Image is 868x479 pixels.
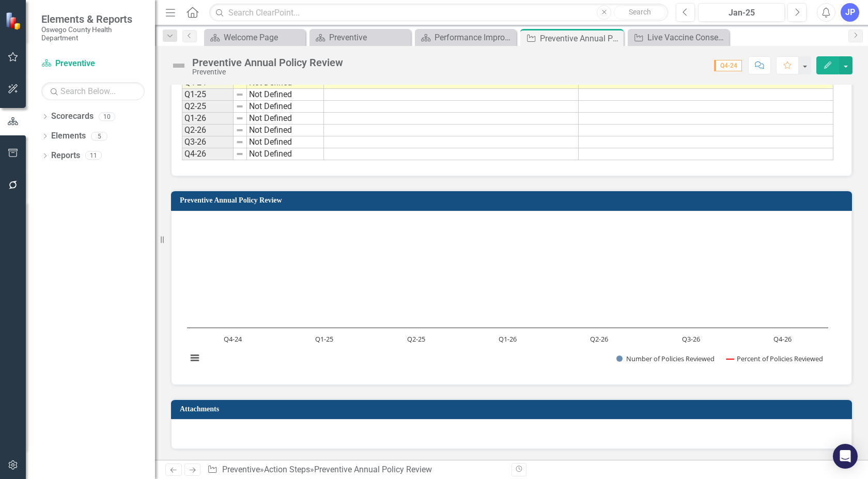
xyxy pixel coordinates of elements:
[182,219,833,374] svg: Interactive chart
[182,101,234,113] td: Q2-25
[236,90,244,99] img: 8DAGhfEEPCf229AAAAAElFTkSuQmCC
[180,405,847,413] h3: Attachments
[51,150,80,162] a: Reports
[41,25,145,42] small: Oswego County Health Department
[222,465,260,474] a: Preventive
[614,5,665,20] button: Search
[329,31,408,44] div: Preventive
[182,113,234,125] td: Q1-26
[182,148,234,160] td: Q4-26
[85,151,102,160] div: 11
[188,351,202,365] button: View chart menu, Chart
[41,13,145,25] span: Elements & Reports
[315,334,333,344] text: Q1-25
[207,31,303,44] a: Welcome Page
[171,57,187,74] img: Not Defined
[51,130,86,142] a: Elements
[417,31,514,44] a: Performance Improvement Plans
[207,464,504,476] div: » »
[182,89,234,101] td: Q1-25
[236,102,244,111] img: 8DAGhfEEPCf229AAAAAElFTkSuQmCC
[99,112,115,121] div: 10
[5,12,23,30] img: ClearPoint Strategy
[312,31,408,44] a: Preventive
[264,465,310,474] a: Action Steps
[236,126,244,134] img: 8DAGhfEEPCf229AAAAAElFTkSuQmCC
[630,31,726,44] a: Live Vaccine Consent
[714,60,742,71] span: Q4-24
[236,150,244,158] img: 8DAGhfEEPCf229AAAAAElFTkSuQmCC
[236,138,244,146] img: 8DAGhfEEPCf229AAAAAElFTkSuQmCC
[833,444,858,469] div: Open Intercom Messenger
[698,3,785,22] button: Jan-25
[616,354,716,363] button: Show Number of Policies Reviewed
[702,7,781,19] div: Jan-25
[841,3,859,22] button: JP
[192,68,343,76] div: Preventive
[192,57,343,68] div: Preventive Annual Policy Review
[407,334,425,344] text: Q2-25
[682,334,700,344] text: Q3-26
[182,219,841,374] div: Chart. Highcharts interactive chart.
[247,148,324,160] td: Not Defined
[499,334,517,344] text: Q1-26
[182,136,234,148] td: Q3-26
[247,136,324,148] td: Not Defined
[726,354,824,363] button: Show Percent of Policies Reviewed
[224,31,303,44] div: Welcome Page
[41,82,145,100] input: Search Below...
[91,132,107,141] div: 5
[182,125,234,136] td: Q2-26
[314,465,432,474] div: Preventive Annual Policy Review
[435,31,514,44] div: Performance Improvement Plans
[247,113,324,125] td: Not Defined
[236,114,244,122] img: 8DAGhfEEPCf229AAAAAElFTkSuQmCC
[629,8,651,16] span: Search
[224,334,242,344] text: Q4-24
[180,196,847,204] h3: Preventive Annual Policy Review
[247,125,324,136] td: Not Defined
[773,334,792,344] text: Q4-26
[41,58,145,70] a: Preventive
[647,31,726,44] div: Live Vaccine Consent
[247,89,324,101] td: Not Defined
[540,32,621,45] div: Preventive Annual Policy Review
[590,334,608,344] text: Q2-26
[51,111,94,122] a: Scorecards
[247,101,324,113] td: Not Defined
[209,4,668,22] input: Search ClearPoint...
